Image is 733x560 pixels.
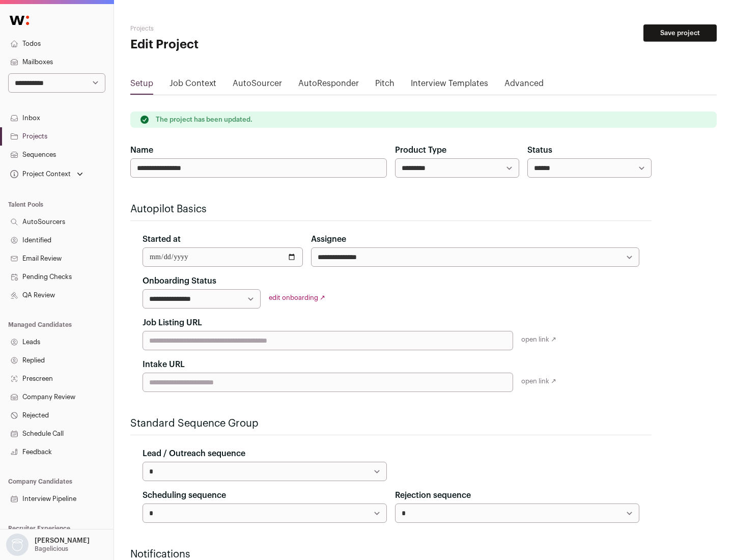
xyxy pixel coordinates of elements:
p: The project has been updated. [156,116,252,124]
a: Job Context [170,77,216,94]
label: Intake URL [143,358,185,371]
label: Product Type [395,144,446,156]
a: AutoResponder [298,77,359,94]
label: Started at [143,233,181,245]
button: Save project [643,24,717,42]
label: Name [130,144,153,156]
div: Project Context [8,170,71,178]
p: Bagelicious [35,545,68,553]
label: Status [527,144,552,156]
a: Setup [130,77,153,94]
a: AutoSourcer [233,77,282,94]
a: Pitch [375,77,394,94]
label: Lead / Outreach sequence [143,447,245,460]
img: Wellfound [4,10,35,31]
h1: Edit Project [130,37,326,53]
button: Open dropdown [4,534,92,556]
label: Scheduling sequence [143,489,226,501]
h2: Projects [130,24,326,33]
a: Advanced [504,77,544,94]
label: Rejection sequence [395,489,471,501]
label: Job Listing URL [143,317,202,329]
a: edit onboarding ↗ [269,294,325,301]
label: Onboarding Status [143,275,216,287]
button: Open dropdown [8,167,85,181]
a: Interview Templates [411,77,488,94]
p: [PERSON_NAME] [35,537,90,545]
img: nopic.png [6,534,29,556]
h2: Autopilot Basics [130,202,652,216]
label: Assignee [311,233,346,245]
h2: Standard Sequence Group [130,416,652,431]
